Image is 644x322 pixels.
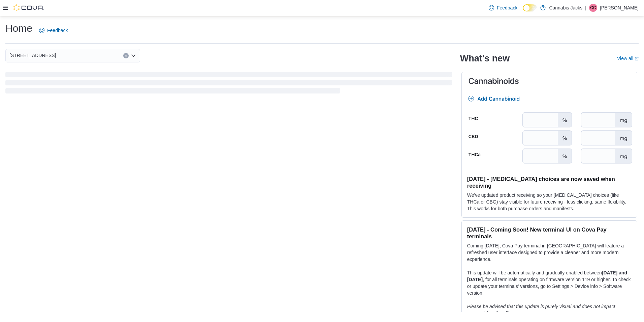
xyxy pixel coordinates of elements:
[13,4,44,11] img: Cova
[635,57,639,61] svg: External link
[467,242,632,263] p: Coming [DATE], Cova Pay terminal in [GEOGRAPHIC_DATA] will feature a refreshed user interface des...
[9,51,56,59] span: [STREET_ADDRESS]
[585,4,586,12] p: |
[36,24,70,37] a: Feedback
[467,192,632,212] p: We've updated product receiving so your [MEDICAL_DATA] choices (like THCa or CBG) stay visible fo...
[460,53,510,64] h2: What's new
[47,27,68,34] span: Feedback
[617,56,639,61] a: View allExternal link
[600,4,639,12] p: [PERSON_NAME]
[123,53,129,58] button: Clear input
[467,269,632,296] p: This update will be automatically and gradually enabled between , for all terminals operating on ...
[523,4,537,11] input: Dark Mode
[131,53,136,58] button: Open list of options
[467,304,615,316] em: Please be advised that this update is purely visual and does not impact payment functionality.
[523,11,523,12] span: Dark Mode
[5,73,452,95] span: Loading
[549,4,582,12] p: Cannabis Jacks
[5,22,32,35] h1: Home
[486,1,520,15] a: Feedback
[589,4,597,12] div: Corey Casola
[467,176,632,189] h3: [DATE] - [MEDICAL_DATA] choices are now saved when receiving
[497,4,517,11] span: Feedback
[467,226,632,240] h3: [DATE] - Coming Soon! New terminal UI on Cova Pay terminals
[467,270,627,282] strong: [DATE] and [DATE]
[590,4,596,12] span: CC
